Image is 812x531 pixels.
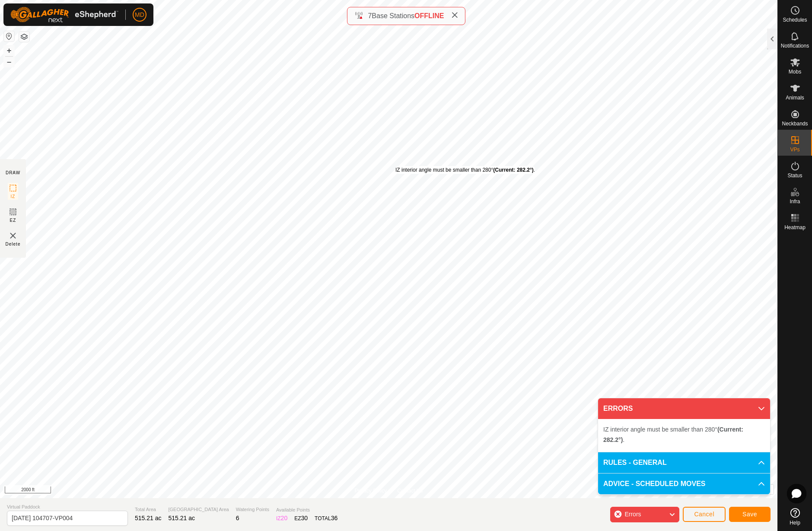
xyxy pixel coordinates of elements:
span: 515.21 ac [169,515,195,521]
div: IZ interior angle must be smaller than 280° . [395,166,535,174]
a: Help [778,505,812,529]
span: Animals [786,95,804,100]
span: Available Points [276,506,338,514]
div: TOTAL [315,514,338,523]
span: IZ interior angle must be smaller than 280° . [603,426,743,443]
span: Watering Points [236,506,269,513]
a: Privacy Policy [354,487,387,495]
span: RULES - GENERAL [603,457,667,468]
span: Delete [6,241,21,247]
span: Help [790,520,800,525]
button: + [4,45,14,56]
p-accordion-content: ERRORS [598,419,770,452]
button: Cancel [683,507,726,522]
span: Status [787,173,802,178]
div: DRAW [6,170,20,176]
div: IZ [276,514,287,523]
span: Infra [790,199,800,204]
button: – [4,57,14,67]
span: EZ [10,217,16,224]
span: Base Stations [372,12,414,19]
span: Save [742,511,757,518]
span: VPs [790,147,799,152]
b: (Current: 282.2°) [493,167,534,173]
span: OFFLINE [414,12,444,19]
span: 30 [301,515,308,521]
button: Map Layers [19,32,29,42]
span: Total Area [135,506,162,513]
span: Errors [624,511,641,518]
span: Mobs [789,69,801,74]
span: Neckbands [782,121,808,126]
button: Save [729,507,771,522]
span: 515.21 ac [135,515,162,521]
span: ADVICE - SCHEDULED MOVES [603,479,705,489]
span: IZ [11,193,16,200]
span: Virtual Paddock [7,503,128,511]
p-accordion-header: RULES - GENERAL [598,452,770,473]
span: ERRORS [603,403,633,414]
span: 6 [236,515,239,521]
p-accordion-header: ERRORS [598,398,770,419]
img: Gallagher Logo [10,7,118,22]
span: [GEOGRAPHIC_DATA] Area [169,506,229,513]
span: 7 [368,12,372,19]
a: Contact Us [397,487,423,495]
span: 20 [281,515,288,521]
span: Heatmap [784,225,806,230]
span: 36 [331,515,338,521]
button: Reset Map [4,31,14,42]
span: Notifications [781,43,809,48]
span: Schedules [783,17,807,22]
span: Cancel [694,511,714,518]
div: EZ [294,514,308,523]
p-accordion-header: ADVICE - SCHEDULED MOVES [598,473,770,494]
img: VP [8,230,18,241]
span: MD [135,10,144,19]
